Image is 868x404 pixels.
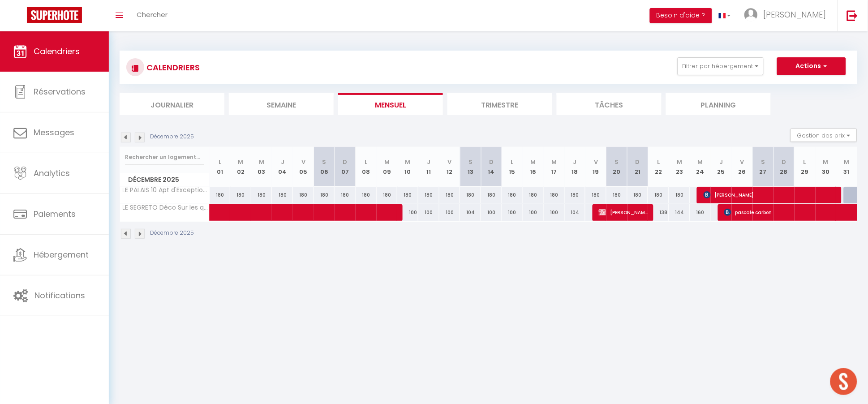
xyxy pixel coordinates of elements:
[418,204,439,221] div: 100
[137,10,168,19] span: Chercher
[34,127,74,138] span: Messages
[669,187,690,203] div: 180
[844,158,850,166] abbr: M
[744,8,758,21] img: ...
[720,158,723,166] abbr: J
[384,158,390,166] abbr: M
[836,147,857,187] th: 31
[314,147,335,187] th: 06
[251,187,272,203] div: 180
[314,187,335,203] div: 180
[669,147,690,187] th: 23
[34,86,86,97] span: Réservations
[599,204,648,221] span: [PERSON_NAME]
[150,133,194,141] p: Décembre 2025
[698,158,703,166] abbr: M
[230,187,251,203] div: 180
[502,204,523,221] div: 100
[418,187,439,203] div: 180
[773,147,795,187] th: 28
[121,187,211,193] span: LE PALAIS 10 Apt d'Exception Authentique Centre
[418,147,439,187] th: 11
[544,204,565,221] div: 100
[585,147,606,187] th: 19
[823,158,829,166] abbr: M
[439,204,460,221] div: 100
[356,187,377,203] div: 180
[259,158,264,166] abbr: M
[830,368,857,395] div: Ouvrir le chat
[795,147,816,187] th: 29
[335,147,356,187] th: 07
[732,147,753,187] th: 26
[764,9,826,20] span: [PERSON_NAME]
[531,158,536,166] abbr: M
[711,147,732,187] th: 25
[704,186,837,203] span: [PERSON_NAME]
[322,158,327,166] abbr: S
[439,187,460,203] div: 180
[791,129,857,142] button: Gestion des prix
[121,204,211,211] span: LE SEGRETO Déco Sur les quais 2 Parkings Neuf
[502,187,523,203] div: 180
[427,158,430,166] abbr: J
[804,158,806,166] abbr: L
[120,173,209,186] span: Décembre 2025
[585,187,606,203] div: 180
[565,147,586,187] th: 18
[690,147,711,187] th: 24
[272,147,293,187] th: 04
[740,158,744,166] abbr: V
[511,158,514,166] abbr: L
[565,204,586,221] div: 104
[293,147,314,187] th: 05
[343,158,348,166] abbr: D
[397,187,418,203] div: 180
[34,168,70,179] span: Analytics
[648,204,669,221] div: 138
[544,187,565,203] div: 180
[460,187,481,203] div: 180
[615,158,619,166] abbr: S
[523,204,544,221] div: 100
[481,187,502,203] div: 180
[669,204,690,221] div: 144
[397,147,418,187] th: 10
[594,158,598,166] abbr: V
[606,187,627,203] div: 180
[439,147,460,187] th: 12
[782,158,786,166] abbr: D
[34,46,80,57] span: Calendriers
[120,93,224,115] li: Journalier
[502,147,523,187] th: 15
[481,147,502,187] th: 14
[238,158,243,166] abbr: M
[636,158,640,166] abbr: D
[356,147,377,187] th: 08
[678,57,764,75] button: Filtrer par hébergement
[293,187,314,203] div: 180
[690,204,711,221] div: 160
[481,204,502,221] div: 100
[460,204,481,221] div: 104
[210,147,231,187] th: 01
[405,158,411,166] abbr: M
[272,187,293,203] div: 180
[230,147,251,187] th: 02
[565,187,586,203] div: 180
[210,187,231,203] div: 180
[650,8,712,23] button: Besoin d'aide ?
[335,187,356,203] div: 180
[606,147,627,187] th: 20
[34,249,89,260] span: Hébergement
[557,93,662,115] li: Tâches
[27,7,82,23] img: Super Booking
[229,93,334,115] li: Semaine
[219,158,221,166] abbr: L
[447,93,552,115] li: Trimestre
[377,187,398,203] div: 180
[648,147,669,187] th: 22
[34,208,76,219] span: Paiements
[544,147,565,187] th: 17
[523,147,544,187] th: 16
